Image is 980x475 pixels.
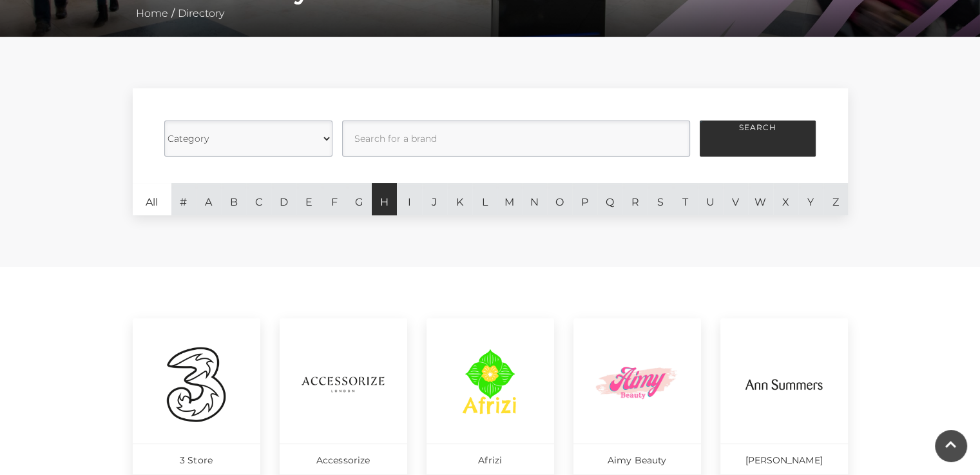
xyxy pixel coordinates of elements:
[648,183,673,215] a: S
[823,183,848,215] a: Z
[773,183,798,215] a: X
[133,443,260,474] p: 3 Store
[133,183,171,215] a: All
[723,183,748,215] a: V
[748,183,773,215] a: W
[221,183,246,215] a: B
[597,183,622,215] a: Q
[698,183,723,215] a: U
[427,443,554,474] p: Afrizi
[397,183,422,215] a: I
[447,183,472,215] a: K
[720,443,848,474] p: [PERSON_NAME]
[573,443,701,474] p: Aimy Beauty
[798,183,823,215] a: Y
[372,183,397,215] a: H
[175,7,227,19] a: Directory
[572,183,597,215] a: P
[673,183,698,215] a: T
[280,443,407,474] p: Accessorize
[522,183,547,215] a: N
[171,183,197,215] a: #
[246,183,271,215] a: C
[497,183,522,215] a: M
[271,183,296,215] a: D
[700,121,816,157] button: Search
[296,183,322,215] a: E
[347,183,372,215] a: G
[196,183,221,215] a: A
[622,183,648,215] a: R
[472,183,497,215] a: L
[547,183,572,215] a: O
[342,121,690,157] input: Search for a brand
[422,183,447,215] a: J
[133,7,171,19] a: Home
[322,183,347,215] a: F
